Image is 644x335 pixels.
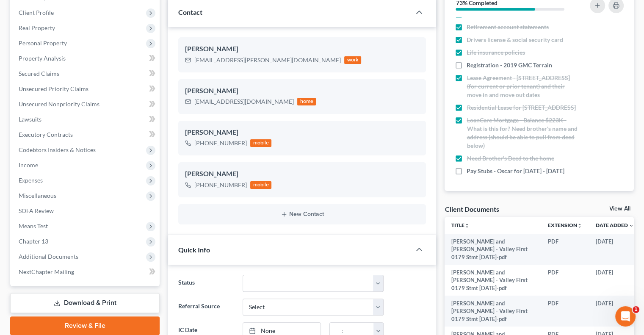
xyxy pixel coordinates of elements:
[19,70,59,77] span: Secured Claims
[19,131,73,138] span: Executory Contracts
[178,8,202,16] span: Contact
[19,207,54,214] span: SOFA Review
[12,203,160,219] a: SOFA Review
[19,24,55,31] span: Real Property
[609,206,630,212] a: View All
[174,299,238,316] label: Referral Source
[19,9,54,16] span: Client Profile
[467,61,552,69] span: Registration - 2019 GMC Terrain
[19,238,48,245] span: Chapter 13
[445,265,541,296] td: [PERSON_NAME] and [PERSON_NAME] - Valley First 0179 Stmt [DATE]-pdf
[19,177,43,184] span: Expenses
[629,223,634,228] i: expand_more
[615,306,636,327] iframe: Intercom live chat
[445,234,541,265] td: [PERSON_NAME] and [PERSON_NAME] - Valley First 0179 Stmt [DATE]-pdf
[589,234,641,265] td: [DATE]
[12,127,160,142] a: Executory Contracts
[633,306,639,313] span: 1
[19,161,38,169] span: Income
[19,222,48,230] span: Means Test
[19,268,74,275] span: NextChapter Mailing
[464,223,470,228] i: unfold_more
[185,44,419,54] div: [PERSON_NAME]
[467,154,554,163] span: Need Brother's Deed to the home
[194,97,294,106] div: [EMAIL_ADDRESS][DOMAIN_NAME]
[12,97,160,112] a: Unsecured Nonpriority Claims
[344,56,361,64] div: work
[445,296,541,327] td: [PERSON_NAME] and [PERSON_NAME] - Valley First 0179 Stmt [DATE]-pdf
[467,116,579,150] span: LoanCare Mortgage - Balance $223K - What is this for? Need brother's name and address (should be ...
[541,265,589,296] td: PDF
[178,246,210,254] span: Quick Info
[250,139,271,147] div: mobile
[467,167,564,175] span: Pay Stubs - Oscar for [DATE] - [DATE]
[19,85,88,92] span: Unsecured Priority Claims
[194,56,341,64] div: [EMAIL_ADDRESS][PERSON_NAME][DOMAIN_NAME]
[577,223,582,228] i: unfold_more
[19,55,66,62] span: Property Analysis
[174,275,238,292] label: Status
[12,66,160,81] a: Secured Claims
[467,103,575,112] span: Residential Lease for [STREET_ADDRESS]
[19,100,100,108] span: Unsecured Nonpriority Claims
[548,222,582,228] a: Extensionunfold_more
[467,48,525,57] span: Life insurance policies
[467,74,579,99] span: Lease Agreement - [STREET_ADDRESS] (for current or prior tenant) and their move in and move out d...
[10,293,160,313] a: Download & Print
[194,181,247,189] div: [PHONE_NUMBER]
[194,139,247,147] div: [PHONE_NUMBER]
[541,296,589,327] td: PDF
[541,234,589,265] td: PDF
[12,81,160,97] a: Unsecured Priority Claims
[185,169,419,179] div: [PERSON_NAME]
[451,222,470,228] a: Titleunfold_more
[589,296,641,327] td: [DATE]
[19,192,56,199] span: Miscellaneous
[185,127,419,138] div: [PERSON_NAME]
[19,253,78,260] span: Additional Documents
[12,264,160,280] a: NextChapter Mailing
[19,39,67,47] span: Personal Property
[467,23,549,31] span: Retirement account statements
[12,112,160,127] a: Lawsuits
[19,116,41,123] span: Lawsuits
[185,86,419,96] div: [PERSON_NAME]
[185,211,419,218] button: New Contact
[445,205,499,213] div: Client Documents
[467,36,563,44] span: Drivers license & social security card
[596,222,634,228] a: Date Added expand_more
[10,316,160,335] a: Review & File
[589,265,641,296] td: [DATE]
[250,181,271,189] div: mobile
[12,51,160,66] a: Property Analysis
[19,146,96,153] span: Codebtors Insiders & Notices
[297,98,316,105] div: home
